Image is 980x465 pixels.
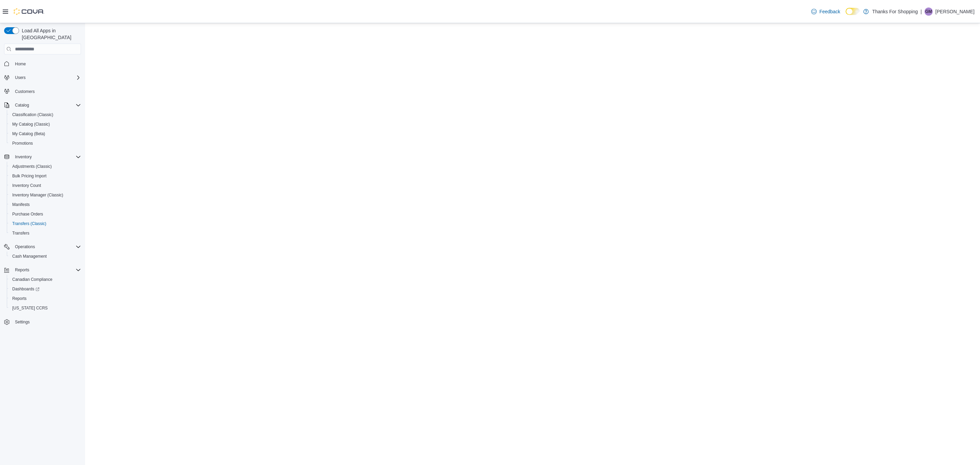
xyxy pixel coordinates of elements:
button: Purchase Orders [7,209,84,219]
p: | [920,7,922,16]
a: Inventory Count [10,181,44,190]
span: Adjustments (Classic) [12,164,52,169]
span: Bulk Pricing Import [10,172,81,180]
a: Home [12,60,29,68]
button: Reports [7,294,84,303]
span: Inventory Count [12,183,41,188]
a: Transfers [10,229,32,237]
span: Cash Management [10,252,81,260]
span: Customers [12,87,81,96]
span: Manifests [12,202,30,207]
span: Users [12,74,81,82]
button: Operations [1,242,84,252]
a: Dashboards [10,285,42,293]
span: Operations [15,244,35,250]
a: Reports [10,294,29,303]
span: Canadian Compliance [10,275,81,284]
a: Inventory Manager (Classic) [10,191,66,199]
button: Adjustments (Classic) [7,162,84,171]
span: Catalog [12,101,81,109]
span: Settings [15,319,30,325]
span: Classification (Classic) [12,112,53,117]
a: Classification (Classic) [10,111,56,119]
span: Inventory Manager (Classic) [12,192,63,198]
span: GM [925,7,932,16]
span: Load All Apps in [GEOGRAPHIC_DATA] [19,27,81,41]
button: My Catalog (Beta) [7,129,84,139]
button: Users [1,73,84,82]
span: My Catalog (Classic) [12,122,50,127]
span: Inventory Manager (Classic) [10,191,81,199]
span: Home [15,61,26,67]
span: Canadian Compliance [12,277,52,282]
span: Transfers [10,229,81,237]
p: Thanks For Shopping [872,7,918,16]
span: Feedback [819,8,840,15]
span: Classification (Classic) [10,111,81,119]
a: My Catalog (Classic) [10,120,53,128]
span: Dashboards [12,286,39,292]
button: Cash Management [7,252,84,261]
a: Dashboards [7,284,84,294]
a: Purchase Orders [10,210,46,218]
button: Classification (Classic) [7,110,84,119]
span: Transfers (Classic) [12,221,46,226]
a: Adjustments (Classic) [10,162,54,171]
span: Purchase Orders [10,210,81,218]
a: Canadian Compliance [10,275,55,284]
span: Purchase Orders [12,211,43,217]
nav: Complex example [4,56,81,344]
button: Inventory [12,153,34,161]
a: Cash Management [10,252,49,260]
span: Bulk Pricing Import [12,173,47,179]
button: Home [1,59,84,68]
button: Inventory Count [7,181,84,190]
button: Users [12,74,28,82]
div: Gaelan Malloy [925,7,933,16]
a: [US_STATE] CCRS [10,304,50,312]
a: Settings [12,318,32,326]
button: Reports [12,266,32,274]
button: Transfers [7,228,84,238]
span: My Catalog (Beta) [12,131,45,137]
span: Reports [10,294,81,303]
span: My Catalog (Beta) [10,130,81,138]
span: Transfers (Classic) [10,220,81,228]
button: Reports [1,265,84,275]
button: Bulk Pricing Import [7,171,84,181]
span: Operations [12,243,81,251]
button: Canadian Compliance [7,275,84,284]
span: Customers [15,89,35,94]
button: [US_STATE] CCRS [7,303,84,313]
a: Feedback [808,5,843,18]
a: Manifests [10,201,32,209]
span: [US_STATE] CCRS [12,305,48,311]
span: Catalog [15,102,29,108]
button: Settings [1,317,84,327]
button: Manifests [7,200,84,209]
span: Inventory Count [10,181,81,190]
span: Settings [12,318,81,326]
button: My Catalog (Classic) [7,119,84,129]
span: Washington CCRS [10,304,81,312]
a: Transfers (Classic) [10,220,49,228]
span: Reports [15,267,29,273]
button: Catalog [1,100,84,110]
span: Promotions [10,139,81,147]
span: Inventory [15,154,32,160]
span: Promotions [12,141,33,146]
span: Reports [12,296,27,301]
button: Inventory [1,152,84,162]
span: Inventory [12,153,81,161]
a: Promotions [10,139,36,147]
button: Catalog [12,101,32,109]
button: Transfers (Classic) [7,219,84,228]
input: Dark Mode [846,8,860,15]
p: [PERSON_NAME] [935,7,975,16]
img: Cova [14,8,44,15]
span: Transfers [12,230,29,236]
button: Operations [12,243,38,251]
a: My Catalog (Beta) [10,130,48,138]
button: Customers [1,86,84,96]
